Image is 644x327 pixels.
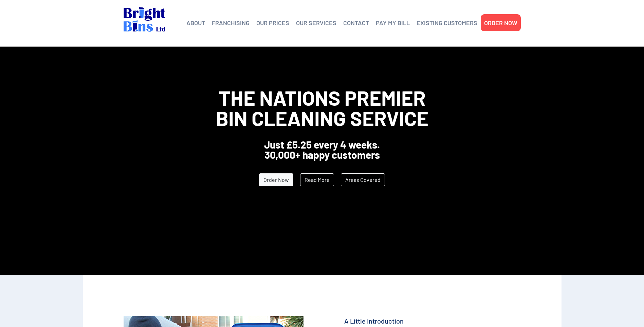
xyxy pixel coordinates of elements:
span: The Nations Premier Bin Cleaning Service [216,85,428,130]
a: CONTACT [343,18,369,28]
a: FRANCHISING [212,18,250,28]
a: OUR PRICES [256,18,289,28]
a: Areas Covered [341,173,385,186]
a: OUR SERVICES [296,18,336,28]
h4: A Little Introduction [344,316,521,326]
a: EXISTING CUSTOMERS [417,18,477,28]
a: ABOUT [186,18,205,28]
a: Order Now [259,173,293,186]
a: Read More [300,173,334,186]
a: ORDER NOW [484,18,517,28]
a: PAY MY BILL [376,18,410,28]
